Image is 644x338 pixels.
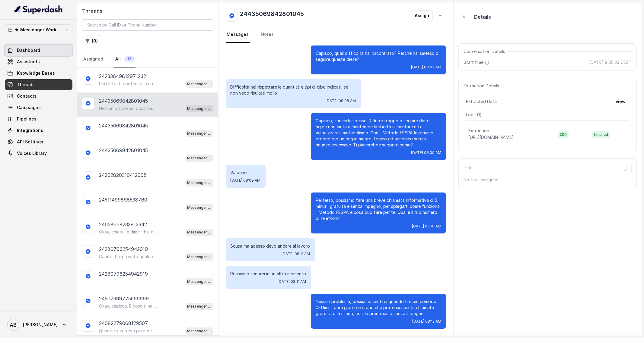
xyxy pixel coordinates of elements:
a: Threads [5,79,72,90]
p: Perfetto, ti confermo la chiamata per [DATE] alle 10:00! Un nostro segretario ti chiamerà per la ... [99,81,157,87]
a: Messages [226,27,250,43]
a: Integrations [5,125,72,136]
button: ★ Messenger Workspace [5,24,72,35]
a: Assigned [82,51,104,67]
p: Messenger Metodo FESPA v2 [187,254,212,260]
span: Conversation Details [464,49,508,55]
span: [DATE] 08:07 AM [411,65,441,70]
p: Capito, hai provato qualcosa ma senza risultati soddisfacenti? Quali difficoltà hai incontrato co... [99,254,157,260]
span: [DATE] 08:09 AM [231,178,261,183]
a: Knowledge Bases [5,68,72,79]
p: Messenger Metodo FESPA v2 [187,155,212,161]
a: API Settings [5,136,72,147]
nav: Tabs [226,27,446,43]
p: 24280796254942919 [99,246,148,253]
p: Okay, capisco. E cosa ti ha spinto a richiedere informazioni sul Metodo FESPA? Cos’è che ti ha in... [99,303,157,309]
nav: Tabs [82,51,213,67]
p: Difficoltà nel rispettare le quantità e tipi di cibo indicati, se non vedo risultati mollo [231,84,356,96]
span: Extracted Data [466,99,497,105]
p: 24658668233812342 [99,221,147,228]
input: Search by Call ID or Phone Number [82,19,213,31]
span: 17 [124,56,134,62]
button: (0) [82,36,101,46]
p: Perfetto, possiamo fare una breve chiamata informativa di 5 minuti, gratuita e senza impegno, per... [316,197,441,221]
span: [DATE] 08:09 AM [411,150,441,155]
span: Extraction Details [464,83,502,89]
button: Assign [411,10,433,21]
p: 24435069842801045 [99,97,148,105]
span: [DATE] 08:08 AM [326,99,356,103]
a: Dashboard [5,45,72,56]
span: Threads [17,82,35,88]
a: [PERSON_NAME] [5,316,72,333]
p: Messenger Metodo FESPA v2 [187,328,212,334]
p: 24292820310412008 [99,171,147,179]
p: Capisco, succede spesso. Ridurre troppo o seguire diete rigide non aiuta a mantenere la libertà a... [316,118,441,148]
p: 24280796254942919 [99,270,148,277]
p: Nessun problema, possiamo sentirci quando ti è più comodo. 😊 Dimmi pure giorno e orario che prefe... [99,105,157,111]
p: Nessun problema, possiamo sentirci quando ti è più comodo. 😊 Dimmi pure giorno e orario che prefe... [316,299,441,317]
p: 24233649812971232 [99,73,146,80]
p: 24435069842801045 [99,122,148,129]
p: 24507399775566669 [99,295,149,302]
text: AB [10,322,17,328]
a: Contacts [5,91,72,102]
span: Assistants [17,59,40,65]
a: Assistants [5,56,72,67]
p: Va bene [231,170,261,176]
span: Knowledge Bases [17,70,55,76]
p: Quanti kg vorresti perdere o qual è il tuo obiettivo? 😊 [99,328,157,334]
p: Messenger Metodo FESPA v2 [187,303,212,309]
p: Messenger Metodo FESPA v2 [187,81,212,87]
p: 24082279068129507 [99,320,148,327]
a: Campaigns [5,102,72,113]
p: Possiamo sentirci in un altro momento [231,271,306,277]
p: No tags assigned [464,177,632,183]
span: [DATE] 08:10 AM [412,224,441,229]
span: [DATE] 08:11 AM [282,252,310,256]
a: All17 [114,51,135,67]
p: Messenger Metodo FESPA v2 [187,229,212,235]
span: API Settings [17,139,43,145]
p: 24511499868538760 [99,196,147,203]
span: 200 [558,131,569,138]
span: [DATE] 8:05:33 CEST [589,59,632,65]
p: Details [474,13,491,20]
span: Start time [464,59,491,65]
p: Tags [464,164,473,174]
p: Messenger Metodo FESPA v2 [187,130,212,136]
p: Messenger Metodo FESPA v2 [187,180,212,186]
span: [DATE] 08:12 AM [412,319,441,324]
span: Integrations [17,127,43,133]
span: Campaigns [17,105,41,111]
a: Pipelines [5,114,72,124]
span: finished [592,131,610,138]
img: light.svg [14,5,63,14]
span: [URL][DOMAIN_NAME] [468,135,514,140]
p: Messenger Metodo FESPA v2 [187,205,212,211]
p: Scusa ma adesso devo andare al lavoro [231,243,310,249]
h2: 24435069842801045 [240,10,304,22]
button: view [612,96,629,107]
span: Contacts [17,93,37,99]
p: Messenger Metodo FESPA v2 [187,279,212,285]
a: Notes [260,27,275,43]
a: Voices Library [5,148,72,159]
span: Voices Library [17,150,47,156]
span: [PERSON_NAME] [23,322,58,328]
span: Pipelines [17,116,37,122]
h2: Threads [82,7,213,14]
span: [DATE] 08:11 AM [278,279,306,284]
p: ★ Messenger Workspace [14,26,63,33]
p: Logs ( 1 ) [466,112,629,118]
p: Messenger Metodo FESPA v2 [187,106,212,112]
p: Extraction [468,128,489,134]
p: 24435069842801045 [99,147,148,154]
span: Dashboard [17,47,40,53]
p: Okay, chiaro.. e dimmi, hai già provato qualcosa per perdere questi 10 kg? [99,229,157,235]
p: Capisco, quali difficoltà hai riscontrato? Perché hai smesso di seguire queste diete? [316,50,441,62]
